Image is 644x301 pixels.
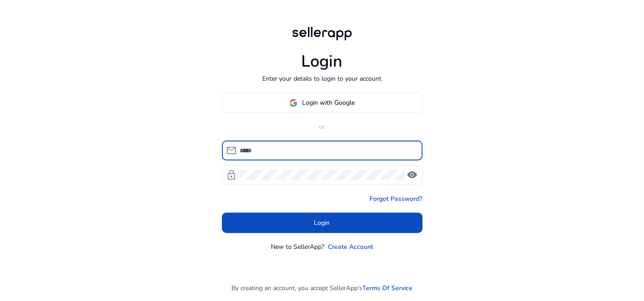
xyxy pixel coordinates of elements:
a: Forgot Password? [370,194,423,204]
span: mail [226,145,237,156]
p: Enter your details to login to your account [263,74,382,83]
h1: Login [302,52,343,71]
p: or [222,122,423,131]
button: Login with Google [222,92,423,113]
span: Login with Google [302,98,355,107]
button: Login [222,213,423,233]
a: Terms Of Service [362,283,413,293]
span: lock [226,170,237,180]
p: New to SellerApp? [271,242,324,252]
img: google-logo.svg [289,99,298,107]
a: Create Account [328,242,373,252]
span: Login [314,218,330,228]
span: visibility [407,170,418,180]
